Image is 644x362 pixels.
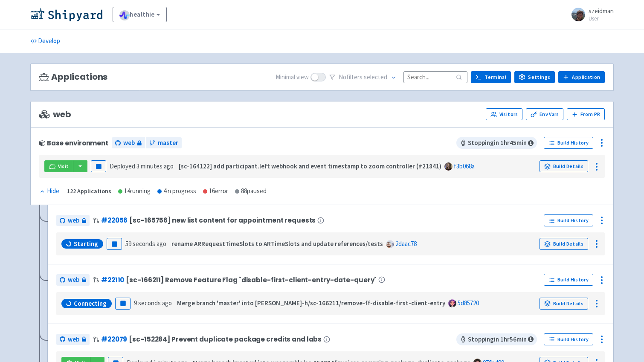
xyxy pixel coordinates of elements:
a: web [56,334,90,345]
a: Build History [544,214,593,226]
strong: Merge branch 'master' into [PERSON_NAME]-h/sc-166211/remove-ff-disable-first-client-entry [177,299,445,307]
img: Shipyard logo [30,8,102,21]
a: master [146,137,182,149]
div: 4 in progress [157,186,196,196]
a: Build History [544,137,593,149]
a: Visitors [486,108,522,120]
a: f3b068a [454,162,475,170]
span: Starting [74,240,98,248]
span: master [158,138,178,148]
span: Stopping in 1 hr 56 min [456,333,537,345]
time: 9 seconds ago [134,299,172,307]
span: No filter s [339,72,387,82]
div: Base environment [39,139,108,147]
small: User [589,16,614,21]
a: Terminal [471,71,511,83]
span: Minimal view [276,72,309,82]
span: Visit [58,163,69,170]
button: Pause [107,238,122,250]
span: web [68,216,79,226]
span: selected [364,73,387,81]
a: Build Details [540,238,588,250]
time: 59 seconds ago [125,240,166,248]
span: Deployed [110,162,174,170]
a: #22056 [101,216,128,225]
a: 2daac78 [395,240,417,248]
div: 88 paused [235,186,267,196]
div: 16 error [203,186,228,196]
span: web [39,110,71,119]
time: 3 minutes ago [136,162,174,170]
a: web [56,274,90,286]
strong: [sc-164122] add participant.left webhook and event timestamp to zoom controller (#21841) [179,162,441,170]
span: web [68,335,79,345]
button: Pause [115,298,131,310]
a: Visit [44,160,73,172]
a: web [112,137,145,149]
span: web [68,275,79,285]
button: Hide [39,186,60,196]
button: From PR [567,108,605,120]
input: Search... [403,71,467,83]
div: 14 running [118,186,151,196]
div: 122 Applications [67,186,111,196]
strong: rename ARRequestTimeSlots to ARTimeSlots and update references/tests [171,240,383,248]
a: Settings [514,71,555,83]
a: Build History [544,333,593,345]
span: Stopping in 1 hr 45 min [456,137,537,149]
span: web [123,138,135,148]
div: Hide [39,186,59,196]
span: Connecting [74,299,107,308]
a: Build Details [540,298,588,310]
a: Develop [30,29,60,53]
span: szeidman [589,7,614,15]
a: web [56,215,90,226]
a: Build History [544,274,593,286]
a: #22110 [101,275,124,284]
a: 5d85720 [458,299,479,307]
a: #22079 [101,335,127,344]
span: [sc-166211] Remove Feature Flag `disable-first-client-entry-date-query` [126,276,377,284]
a: Env Vars [526,108,563,120]
a: Application [558,71,605,83]
a: healthie [113,7,167,22]
a: szeidman User [566,8,614,21]
span: [sc-165756] new list content for appointment requests [129,217,316,224]
button: Pause [91,160,106,172]
a: Build Details [540,160,588,172]
span: [sc-152284] Prevent duplicate package credits and labs [129,336,322,343]
h3: Applications [39,72,107,82]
